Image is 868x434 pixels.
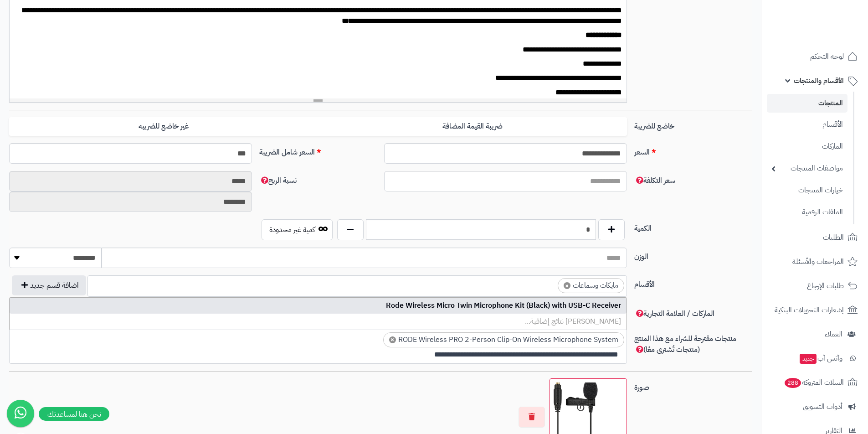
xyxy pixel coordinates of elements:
[564,282,570,289] span: ×
[767,299,863,321] a: إشعارات التحويلات البنكية
[767,181,847,200] a: خيارات المنتجات
[256,143,380,158] label: السعر شامل الضريبة
[767,46,863,67] a: لوحة التحكم
[767,347,863,369] a: وآتس آبجديد
[631,378,755,393] label: صورة
[767,115,847,134] a: الأقسام
[634,308,714,319] span: الماركات / العلامة التجارية
[767,372,863,393] a: السلات المتروكة288
[631,143,755,158] label: السعر
[803,400,842,413] span: أدوات التسويق
[807,279,844,292] span: طلبات الإرجاع
[10,298,627,314] li: Rode Wireless Micro Twin Microphone Kit (Black) with USB-C Receiver
[383,332,624,347] li: RODE Wireless PRO 2-Person Clip-On Wireless Microphone System
[767,251,863,273] a: المراجعات والأسئلة
[785,378,801,388] span: 288
[634,333,736,355] span: منتجات مقترحة للشراء مع هذا المنتج (منتجات تُشترى معًا)
[800,354,817,364] span: جديد
[767,396,863,418] a: أدوات التسويق
[775,304,844,316] span: إشعارات التحويلات البنكية
[12,275,86,295] button: اضافة قسم جديد
[792,255,844,268] span: المراجعات والأسئلة
[767,94,847,113] a: المنتجات
[810,50,844,63] span: لوحة التحكم
[767,159,847,178] a: مواصفات المنتجات
[767,323,863,345] a: العملاء
[389,336,396,343] span: ×
[825,328,842,341] span: العملاء
[558,278,624,293] li: مايكات وسماعات
[10,314,627,330] li: [PERSON_NAME] نتائج إضافية...
[634,175,675,186] span: سعر التكلفة
[794,74,844,87] span: الأقسام والمنتجات
[784,376,844,389] span: السلات المتروكة
[631,117,755,132] label: خاضع للضريبة
[823,231,844,244] span: الطلبات
[631,219,755,234] label: الكمية
[259,175,297,186] span: نسبة الربح
[318,117,627,136] label: ضريبة القيمة المضافة
[799,352,842,365] span: وآتس آب
[631,275,755,290] label: الأقسام
[767,275,863,297] a: طلبات الإرجاع
[767,202,847,222] a: الملفات الرقمية
[9,117,318,136] label: غير خاضع للضريبه
[631,248,755,262] label: الوزن
[767,227,863,248] a: الطلبات
[767,137,847,156] a: الماركات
